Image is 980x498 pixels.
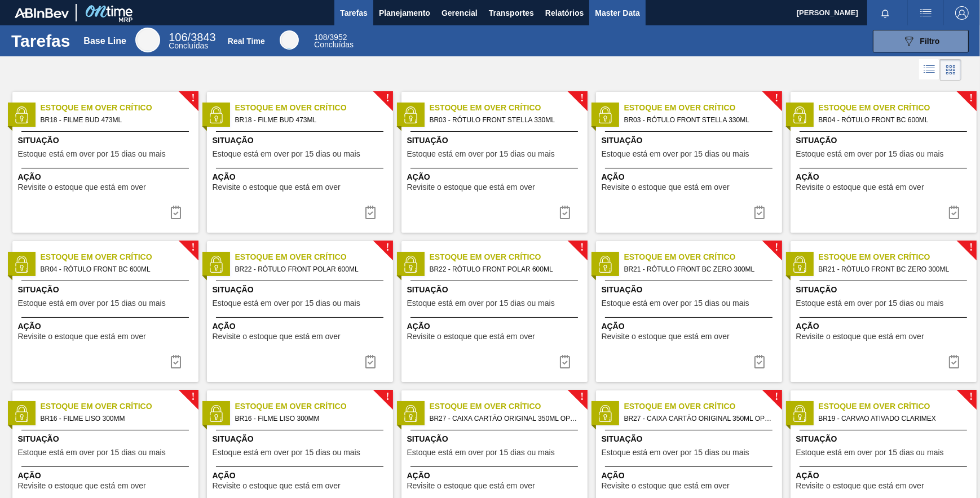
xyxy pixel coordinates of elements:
[213,321,390,332] span: Ação
[402,256,419,273] img: status
[430,401,588,412] span: Estoque em Over Crítico
[18,321,196,332] span: Ação
[18,482,146,490] span: Revisite o estoque que está em over
[602,321,779,332] span: Ação
[162,201,189,224] button: icon-task complete
[386,393,389,401] span: !
[624,251,782,263] span: Estoque em Over Crítico
[18,171,196,183] span: Ação
[796,183,924,192] span: Revisite o estoque que está em over
[41,251,198,263] span: Estoque em Over Crítico
[162,350,189,373] div: Completar tarefa: 30357803
[920,37,940,46] span: Filtro
[280,30,299,50] div: Real Time
[13,405,30,422] img: status
[41,263,189,275] span: BR04 - RÓTULO FRONT BC 600ML
[867,5,903,21] button: Notificações
[41,102,198,114] span: Estoque em Over Crítico
[969,94,973,103] span: !
[489,6,534,20] span: Transportes
[169,31,187,43] span: 106
[357,201,384,224] button: icon-task complete
[558,355,572,368] img: icon-task complete
[235,263,384,275] span: BR22 - RÓTULO FRONT POLAR 600ML
[15,8,69,18] img: TNhmsLtSVTkK8tSr43FrP2fwEKptu5GPRR3wAAAABJRU5ErkJggg==
[407,299,555,308] span: Estoque está em over por 15 dias ou mais
[430,412,579,425] span: BR27 - CAIXA CARTÃO ORIGINAL 350ML OPEN CORNER
[235,251,393,263] span: Estoque em Over Crítico
[213,150,360,158] span: Estoque está em over por 15 dias ou mais
[340,6,368,20] span: Tarefas
[442,6,478,20] span: Gerencial
[558,206,572,219] img: icon-task complete
[18,284,196,296] span: Situação
[597,405,613,422] img: status
[191,393,195,401] span: !
[13,106,30,123] img: status
[947,355,961,368] img: icon-task complete
[775,94,778,103] span: !
[775,243,778,252] span: !
[191,243,195,252] span: !
[796,332,924,341] span: Revisite o estoque que está em over
[364,355,377,368] img: icon-task complete
[18,448,166,457] span: Estoque está em over por 15 dias ou mais
[169,41,208,50] span: Concluídas
[602,299,749,308] span: Estoque está em over por 15 dias ou mais
[602,183,730,192] span: Revisite o estoque que está em over
[213,433,390,445] span: Situação
[969,393,973,401] span: !
[430,102,588,114] span: Estoque em Over Crítico
[941,201,968,224] div: Completar tarefa: 30357803
[580,243,584,252] span: !
[18,332,146,341] span: Revisite o estoque que está em over
[18,150,166,158] span: Estoque está em over por 15 dias ou mais
[602,433,779,445] span: Situação
[947,206,961,219] img: icon-task complete
[235,401,393,412] span: Estoque em Over Crítico
[213,171,390,183] span: Ação
[791,106,808,123] img: status
[357,350,384,373] button: icon-task complete
[135,28,160,52] div: Base Line
[597,106,613,123] img: status
[18,183,146,192] span: Revisite o estoque que está em over
[753,355,766,368] img: icon-task complete
[819,114,968,126] span: BR04 - RÓTULO FRONT BC 600ML
[624,412,773,425] span: BR27 - CAIXA CARTÃO ORIGINAL 350ML OPEN CORNER
[580,94,584,103] span: !
[551,350,579,373] div: Completar tarefa: 30357804
[13,256,30,273] img: status
[364,206,377,219] img: icon-task complete
[819,263,968,275] span: BR21 - RÓTULO FRONT BC ZERO 300ML
[386,243,389,252] span: !
[624,102,782,114] span: Estoque em Over Crítico
[357,201,384,224] div: Completar tarefa: 30357801
[235,102,393,114] span: Estoque em Over Crítico
[941,350,968,373] button: icon-task complete
[357,350,384,373] div: Completar tarefa: 30357804
[213,299,360,308] span: Estoque está em over por 15 dias ou mais
[407,332,535,341] span: Revisite o estoque que está em over
[213,183,341,192] span: Revisite o estoque que está em over
[83,36,126,46] div: Base Line
[545,6,584,20] span: Relatórios
[407,482,535,490] span: Revisite o estoque que está em over
[169,31,215,43] span: / 3843
[407,183,535,192] span: Revisite o estoque que está em over
[746,201,773,224] button: icon-task complete
[602,284,779,296] span: Situação
[213,482,341,490] span: Revisite o estoque que está em over
[402,405,419,422] img: status
[796,284,974,296] span: Situação
[407,171,585,183] span: Ação
[551,201,579,224] div: Completar tarefa: 30357802
[314,33,327,42] span: 108
[791,405,808,422] img: status
[624,114,773,126] span: BR03 - RÓTULO FRONT STELLA 330ML
[430,251,588,263] span: Estoque em Over Crítico
[819,102,977,114] span: Estoque em Over Crítico
[314,40,354,49] span: Concluídas
[11,34,70,47] h1: Tarefas
[796,171,974,183] span: Ação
